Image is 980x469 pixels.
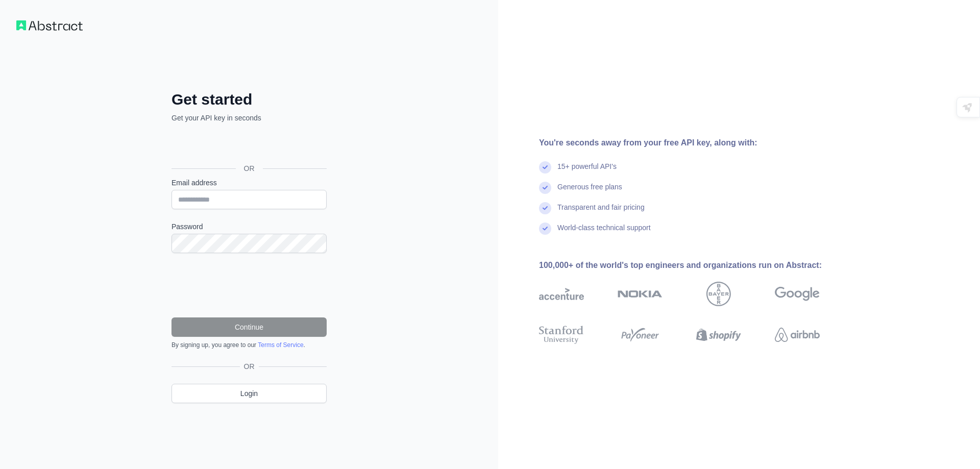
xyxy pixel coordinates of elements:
img: payoneer [618,324,663,346]
label: Email address [171,178,327,188]
img: bayer [706,282,731,306]
div: 15+ powerful API's [557,161,617,182]
div: Generous free plans [557,182,622,202]
a: Terms of Service [258,341,303,349]
span: OR [236,163,263,174]
div: By signing up, you agree to our . [171,341,327,349]
iframe: reCAPTCHA [171,265,327,305]
div: 100,000+ of the world's top engineers and organizations run on Abstract: [539,259,852,271]
img: check mark [539,182,551,194]
img: google [775,282,820,306]
a: Login [171,384,327,403]
iframe: Sign in with Google Button [166,134,330,157]
div: You're seconds away from your free API key, along with: [539,137,852,149]
h2: Get started [171,90,327,109]
label: Password [171,221,327,232]
img: check mark [539,202,551,214]
img: shopify [696,324,741,346]
img: airbnb [775,324,820,346]
img: Workflow [16,20,83,31]
img: stanford university [539,324,584,346]
span: OR [240,361,259,372]
button: Continue [171,317,327,337]
img: accenture [539,282,584,306]
img: nokia [618,282,663,306]
img: check mark [539,161,551,174]
p: Get your API key in seconds [171,113,327,123]
img: check mark [539,223,551,235]
div: World-class technical support [557,223,651,243]
div: Transparent and fair pricing [557,202,645,223]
